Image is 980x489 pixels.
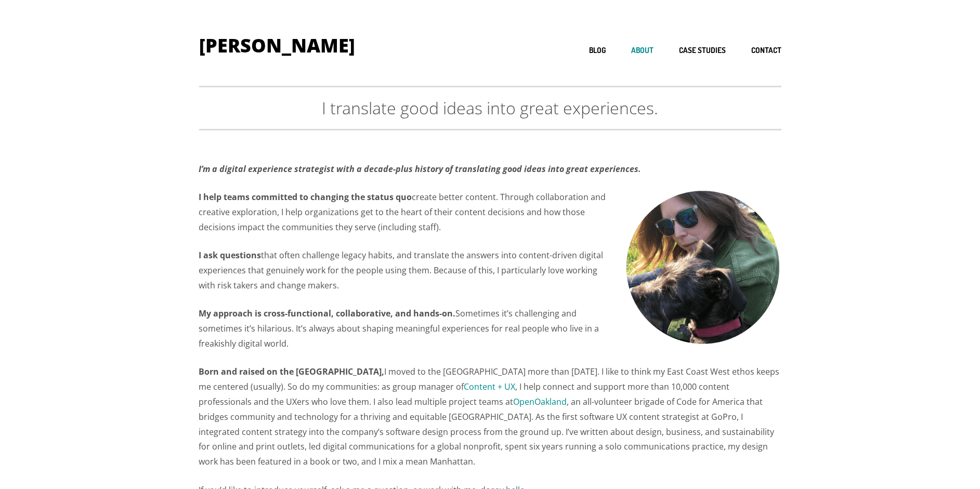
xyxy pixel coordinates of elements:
p: I translate good ideas into great experiences. [199,98,781,118]
a: Case studies [679,46,726,56]
a: Blog [589,46,606,56]
a: OpenOakland [513,396,567,407]
strong: I ask questions [199,249,261,261]
a: Contact [751,46,781,56]
a: Content + UX [464,381,515,392]
strong: I help teams committed to changing the status quo [199,191,412,203]
strong: Born and raised on the [GEOGRAPHIC_DATA], [199,366,384,377]
img: Jess Sand, UX & Content Strategy, Oakland CA [625,190,781,346]
p: Sometimes it’s challenging and sometimes it’s hilarious. It’s always about shaping meaningful exp... [199,306,781,351]
h1: [PERSON_NAME] [199,36,355,55]
p: that often challenge legacy habits, and translate the answers into content-driven digital experie... [199,248,781,293]
p: create better content. Through collaboration and creative exploration, I help organizations get t... [199,190,781,234]
strong: My approach is cross-functional, collaborative, and hands-on. [199,308,455,319]
a: About [631,46,654,56]
p: I moved to the [GEOGRAPHIC_DATA] more than [DATE]. I like to think my East Coast West ethos keeps... [199,364,781,469]
i: I’m a digital experience strategist with a decade-plus history of translating good ideas into gre... [199,163,641,175]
